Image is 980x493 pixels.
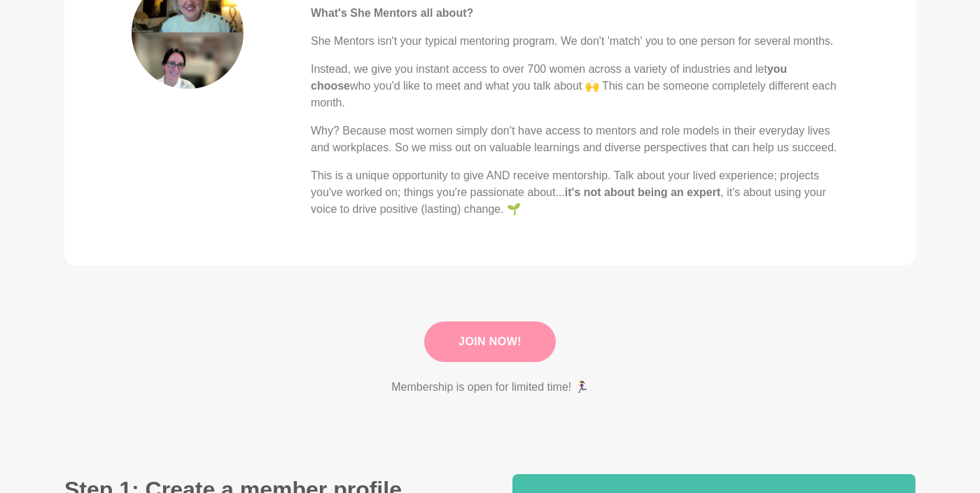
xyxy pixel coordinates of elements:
strong: it's not about being an expert [565,186,720,198]
a: Join Now! [424,321,556,362]
strong: What's She Mentors all about? [311,7,473,19]
p: Membership is open for limited time! 🏃‍♀️ [391,379,588,396]
p: Why? Because most women simply don’t have access to mentors and role models in their everyday liv... [311,123,848,156]
p: Instead, we give you instant access to over 700 women across a variety of industries and let who ... [311,61,848,111]
p: She Mentors isn't your typical mentoring program. We don't 'match' you to one person for several ... [311,33,848,50]
p: This is a unique opportunity to give AND receive mentorship. Talk about your lived experience; pr... [311,167,848,218]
